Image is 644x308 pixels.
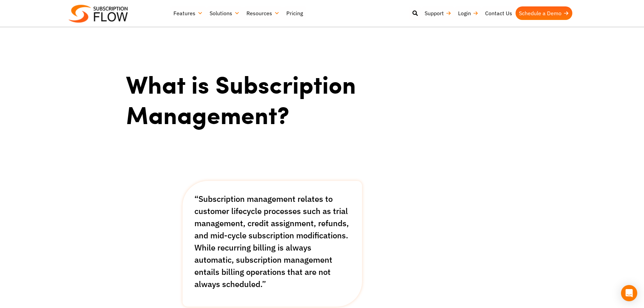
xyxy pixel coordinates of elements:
a: Solutions [206,6,243,20]
a: Pricing [283,6,306,20]
div: Open Intercom Messenger [621,285,637,301]
a: Resources [243,6,283,20]
a: Schedule a Demo [516,6,572,20]
h1: What is Subscription Management? [126,69,374,129]
a: Contact Us [482,6,516,20]
a: Support [421,6,455,20]
a: Login [455,6,482,20]
p: “Subscription management relates to customer lifecycle processes such as trial management, credit... [194,193,350,290]
img: Subscriptionflow [69,5,128,23]
a: Features [170,6,206,20]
